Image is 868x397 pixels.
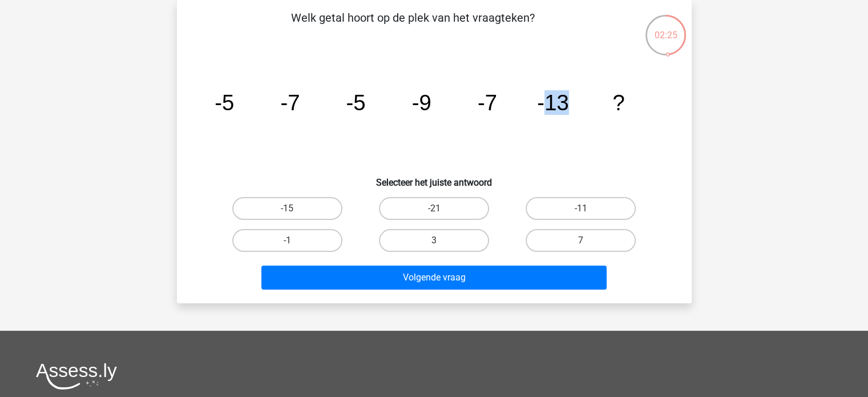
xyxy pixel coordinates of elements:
tspan: -5 [346,90,365,115]
label: -21 [379,197,489,220]
tspan: -13 [537,90,568,115]
img: Assessly logo [36,363,117,390]
tspan: -5 [215,90,234,115]
div: 02:25 [644,14,687,42]
tspan: -7 [477,90,496,115]
label: -1 [232,229,342,252]
p: Welk getal hoort op de plek van het vraagteken? [195,9,631,43]
button: Volgende vraag [261,266,607,290]
tspan: -7 [280,90,300,115]
label: -15 [232,197,342,220]
h6: Selecteer het juiste antwoord [195,168,673,188]
tspan: -9 [411,90,431,115]
label: -11 [526,197,636,220]
tspan: ? [612,90,624,115]
label: 3 [379,229,489,252]
label: 7 [526,229,636,252]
